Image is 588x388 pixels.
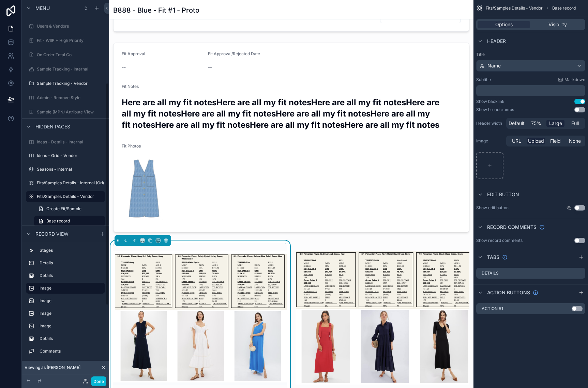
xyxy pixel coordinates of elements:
a: Markdown [558,77,585,82]
label: Title [476,52,585,57]
label: Sample Tracking - Internal [37,66,104,72]
button: Name [476,60,585,72]
label: Admin - Remove Style [37,95,104,100]
label: Image [40,311,102,316]
span: Field [550,138,561,144]
label: Fits/Samples Details - Internal (Original) [37,180,114,186]
label: Details [40,260,102,266]
a: Create Fit/Sample [34,203,105,214]
span: Action buttons [487,289,530,296]
span: Tabs [487,254,499,261]
span: Default [509,120,525,127]
label: Details [40,273,102,278]
span: Menu [35,5,50,12]
label: Ideas - Details - Internal [37,139,104,145]
a: Sample Tracking - Vendor [26,78,105,89]
label: Image [476,138,503,144]
label: Image [40,285,100,291]
span: Upload [528,138,544,144]
label: Sample Tracking - Vendor [37,81,104,86]
span: Record comments [487,224,537,231]
img: attHErlEx9uWZnr0528485-Multi-Dress-Config.png [113,251,287,385]
span: 75% [531,120,541,127]
span: URL [512,138,521,144]
a: Seasons - Internal [26,164,105,175]
span: Fits/Samples Details - Vendor [486,5,543,11]
span: Record view [35,231,69,237]
label: Sample (MPN) Attribute View [37,109,104,115]
label: Subtitle [476,77,491,82]
label: Fits/Samples Details - Vendor [37,194,101,199]
span: Large [549,120,562,127]
label: Users & Vendors [37,24,104,29]
label: Image [40,323,102,329]
label: Fit - WIIP + High Priority [37,38,104,43]
a: Fit - WIIP + High Priority [26,35,105,46]
h1: B888 - Blue - Fit #1 - Proto [113,5,199,15]
span: Create Fit/Sample [46,206,81,212]
a: Users & Vendors [26,21,105,32]
span: Base record [552,5,576,11]
a: Admin - Remove Style [26,92,105,103]
a: Base record [34,216,105,227]
button: Done [91,376,106,386]
label: On Order Total Co [37,52,104,58]
a: Sample Tracking - Internal [26,64,105,75]
div: Show backlink [476,99,504,104]
a: Fits/Samples Details - Internal (Original) [26,177,105,188]
label: Header width [476,121,503,126]
label: Image [40,298,102,304]
label: Details [40,336,102,341]
div: scrollable content [476,85,585,96]
span: None [569,138,581,144]
span: Hidden pages [35,123,70,130]
span: Base record [46,218,70,224]
div: scrollable content [22,242,109,363]
label: Comments [40,348,102,354]
span: Full [571,120,579,127]
div: Show record comments [476,238,523,243]
label: Ideas - Grid - Vendor [37,153,104,158]
span: Options [495,21,513,28]
label: Action #1 [482,306,503,311]
span: Visibility [548,21,567,28]
a: On Order Total Co [26,49,105,60]
span: Header [487,38,506,45]
a: Sample (MPN) Attribute View [26,107,105,118]
label: Stages [40,248,102,253]
span: Name [487,62,501,69]
span: Edit button [487,191,519,198]
label: Details [482,270,499,276]
a: Ideas - Details - Internal [26,137,105,148]
span: Markdown [564,77,585,82]
label: Seasons - Internal [37,167,104,172]
a: Fits/Samples Details - Vendor [26,191,105,202]
a: Ideas - Grid - Vendor [26,150,105,161]
label: Show edit button [476,205,509,211]
span: Viewing as [PERSON_NAME] [25,365,80,370]
div: Show breadcrumbs [476,107,514,112]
